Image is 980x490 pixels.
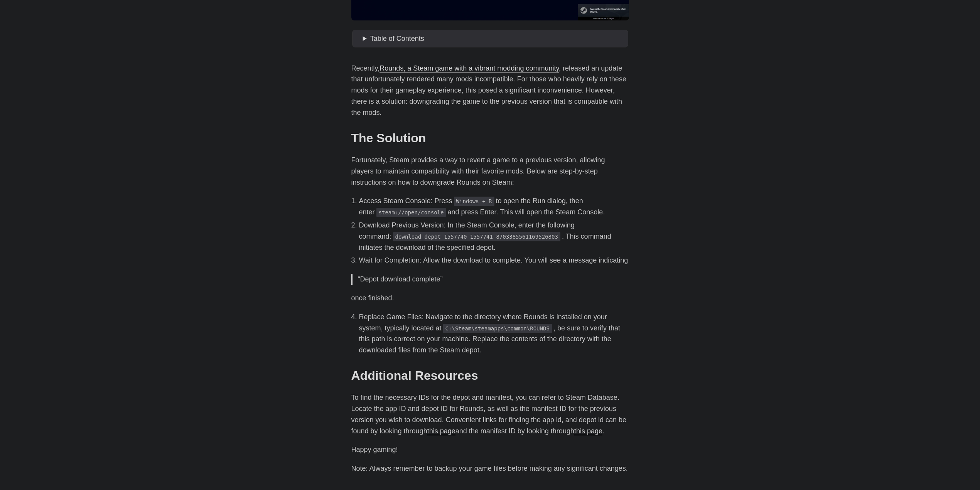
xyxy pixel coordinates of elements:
[363,33,625,44] summary: Table of Contents
[351,155,629,188] p: Fortunately, Steam provides a way to revert a game to a previous version, allowing players to mai...
[351,63,629,118] p: Recently, , released an update that unfortunately rendered many mods incompatible. For those who ...
[370,35,424,42] span: Table of Contents
[351,131,629,145] h2: The Solution
[358,274,624,285] p: “Depot download complete”
[393,232,560,241] code: download_depot 1557740 1557741 8703385561169526803
[574,427,602,435] a: this page
[359,312,629,356] li: Replace Game Files: Navigate to the directory where Rounds is installed on your system, typically...
[443,324,552,333] code: C:\Steam\steamapps\common\ROUNDS
[359,195,629,218] li: Access Steam Console: Press to open the Run dialog, then enter and press Enter. This will open th...
[427,427,455,435] a: this page
[351,368,629,383] h2: Additional Resources
[351,463,629,474] p: Note: Always remember to backup your game files before making any significant changes.
[351,293,629,304] p: once finished.
[380,64,559,72] a: Rounds, a Steam game with a vibrant modding community
[351,444,629,455] p: Happy gaming!
[376,208,446,217] code: steam://open/console
[359,255,629,266] li: Wait for Completion: Allow the download to complete. You will see a message indicating
[454,197,494,206] code: Windows + R
[351,392,629,436] p: To find the necessary IDs for the depot and manifest, you can refer to Steam Database. Locate the...
[359,220,629,253] li: Download Previous Version: In the Steam Console, enter the following command: . This command init...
